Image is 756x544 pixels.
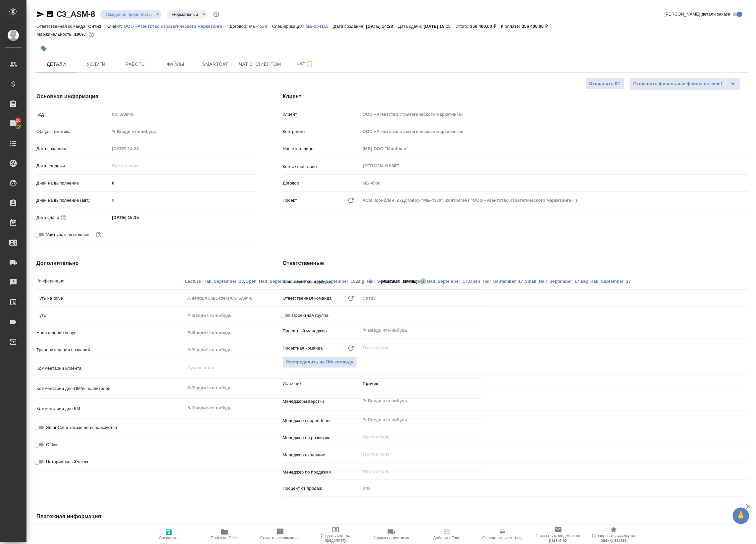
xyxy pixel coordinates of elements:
[36,385,185,392] p: Комментарии для ПМ/исполнителей
[283,356,357,368] button: Распределить на ПМ-команду
[534,534,582,543] span: Призвать менеджера по развитию
[745,419,746,421] button: Open
[283,469,361,476] p: Менеджер по продажам
[283,417,361,424] p: Менеджер support team
[110,213,168,222] input: ✎ Введи что-нибудь
[36,312,185,319] p: Путь
[2,115,25,132] a: 20
[170,12,200,17] button: Нормальный
[94,230,103,239] button: Выбери, если сб и вс нужно считать рабочими днями для выполнения заказа.
[249,23,272,29] a: МБ-4530
[286,358,354,366] span: Распределить на ПМ-команду
[185,327,482,338] div: ✎ Введи что-нибудь
[373,536,409,541] span: Заявка на доставку
[381,278,422,285] span: [PERSON_NAME]
[36,10,44,18] button: Скопировать ссылку для ЯМессенджера
[40,60,72,68] span: Детали
[360,178,749,188] input: Пустое поле
[141,525,197,544] button: Сохранить
[362,467,733,475] input: Пустое поле
[239,60,281,68] span: Чат с клиентом
[36,347,185,353] p: Транслитерация названий
[283,197,297,204] p: Проект
[185,293,482,303] input: Пустое поле
[283,279,361,285] p: Клиентские менеджеры
[100,10,162,19] div: Ожидание предоплаты
[630,78,741,90] div: split button
[283,163,361,170] p: Контактное лицо
[306,23,333,29] a: МБ-104115
[586,525,642,544] button: Скопировать ссылку на оценку заказа
[46,459,88,465] span: Нотариальный заказ
[36,214,59,221] p: Дата сдачи
[289,60,321,68] span: Чат
[362,273,378,289] button: Добавить менеджера
[185,345,482,355] input: ✎ Введи что-нибудь
[36,295,185,302] p: Путь на drive
[312,534,360,543] span: Создать счет на предоплату
[36,365,185,372] p: Комментарии клиента
[199,60,231,68] span: Smartcat
[36,259,256,267] h4: Дополнительно
[36,278,185,284] p: Конференции
[362,397,725,405] input: ✎ Введи что-нибудь
[272,24,306,29] p: Спецификация:
[245,279,299,284] p: Open_Hall_September_18
[36,146,110,152] p: Дата создания
[211,536,238,541] span: Папка на Drive
[381,277,428,285] div: [PERSON_NAME]
[185,311,482,320] input: ✎ Введи что-нибудь
[733,508,749,524] button: 🙏
[124,23,230,29] a: ООО «Агентство стратегического маркетинга»
[283,452,361,458] p: Менеджер входящих
[36,128,110,135] p: Общая тематика
[112,128,248,135] div: ✎ Введи что-нибудь
[124,24,230,29] p: ООО «Агентство стратегического маркетинга»
[362,450,733,458] input: Пустое поле
[283,146,361,152] p: Наше юр. лицо
[362,344,733,352] input: Пустое поле
[245,278,299,284] a: Open_Hall_September_18
[110,144,168,153] input: Пустое поле
[36,93,256,101] h4: Основная информация
[88,24,107,29] p: Сити3
[433,536,460,541] span: Добавить Todo
[424,24,456,29] p: [DATE] 15:15
[283,259,749,267] h4: Ответственные
[283,128,361,135] p: Контрагент
[104,12,154,17] button: Ожидание предоплаты
[106,24,124,29] p: Клиент:
[87,30,96,39] button: 0.00 RUB;
[735,509,747,523] span: 🙏
[36,24,88,29] p: Ответственная команда:
[59,213,68,222] button: Если добавить услуги и заполнить их объемом, то дата рассчитается автоматически
[360,195,749,206] div: АСМ_Монблан_2 (Договор "МБ-4530", контрагент "ООО «Агентство стратегического маркетинга»")
[110,126,256,137] div: ✎ Введи что-нибудь
[249,24,272,29] p: МБ-4530
[185,279,244,284] p: Lecture_Hall_September_18
[187,329,475,336] div: ✎ Введи что-нибудь
[630,78,726,90] button: Отправить финальные файлы на email
[110,195,256,205] input: Пустое поле
[333,24,366,29] p: Дата создания:
[110,109,256,119] input: Пустое поле
[283,485,361,492] p: Процент от продаж
[283,398,361,405] p: Менеджеры верстки
[283,180,361,187] p: Договор
[283,380,361,387] p: Источник
[283,93,749,101] h4: Клиент
[36,163,110,169] p: Дата продажи
[665,11,731,18] span: [PERSON_NAME] детали заказа
[46,441,59,448] span: Offline
[36,329,185,336] p: Направление услуг
[110,161,168,171] input: Пустое поле
[74,32,87,37] p: 100%
[470,24,501,29] p: 356 400,00 ₽
[633,80,722,88] span: Отправить финальные файлы на email
[745,330,746,331] button: Open
[482,536,523,541] span: Определить тематику
[745,281,746,282] button: Open
[283,111,361,118] p: Клиент
[80,60,112,68] span: Услуги
[46,231,89,238] span: Учитывать выходные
